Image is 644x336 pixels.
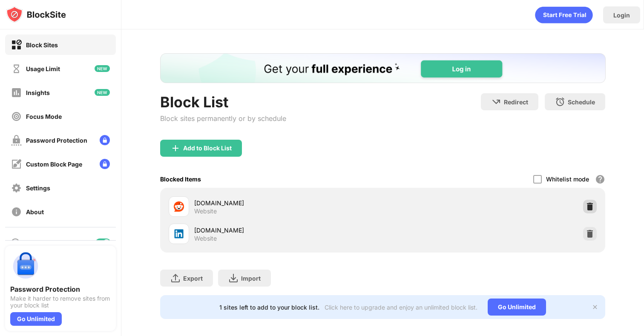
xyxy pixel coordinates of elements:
[568,98,595,106] div: Schedule
[11,183,22,193] img: settings-off.svg
[11,207,22,217] img: about-off.svg
[183,145,232,152] div: Add to Block List
[160,93,286,111] div: Block List
[26,113,62,120] div: Focus Mode
[10,312,62,326] div: Go Unlimited
[219,304,319,311] div: 1 sites left to add to your block list.
[10,238,20,248] img: blocking-icon.svg
[194,235,217,242] div: Website
[26,239,49,247] div: Blocking
[26,184,50,192] div: Settings
[100,135,110,145] img: lock-menu.svg
[194,226,383,235] div: [DOMAIN_NAME]
[535,6,593,23] div: animation
[26,65,60,72] div: Usage Limit
[160,175,201,183] div: Blocked Items
[174,201,184,212] img: favicons
[11,40,22,50] img: block-on.svg
[26,89,50,96] div: Insights
[11,111,22,122] img: focus-off.svg
[26,208,44,215] div: About
[11,135,22,146] img: password-protection-off.svg
[26,41,58,49] div: Block Sites
[11,159,22,169] img: customize-block-page-off.svg
[10,285,111,293] div: Password Protection
[26,137,87,144] div: Password Protection
[160,53,606,83] iframe: Banner
[100,159,110,169] img: lock-menu.svg
[194,198,383,207] div: [DOMAIN_NAME]
[10,251,41,281] img: push-password-protection.svg
[11,63,22,74] img: time-usage-off.svg
[10,295,111,309] div: Make it harder to remove sites from your block list
[11,87,22,98] img: insights-off.svg
[546,175,589,183] div: Whitelist mode
[6,6,66,23] img: logo-blocksite.svg
[325,304,477,311] div: Click here to upgrade and enjoy an unlimited block list.
[241,275,261,282] div: Import
[592,304,598,310] img: x-button.svg
[174,229,184,239] img: favicons
[160,114,286,123] div: Block sites permanently or by schedule
[504,98,528,106] div: Redirect
[488,299,546,316] div: Go Unlimited
[26,161,82,168] div: Custom Block Page
[183,275,203,282] div: Export
[194,207,217,215] div: Website
[95,89,110,96] img: new-icon.svg
[613,11,630,19] div: Login
[95,65,110,72] img: new-icon.svg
